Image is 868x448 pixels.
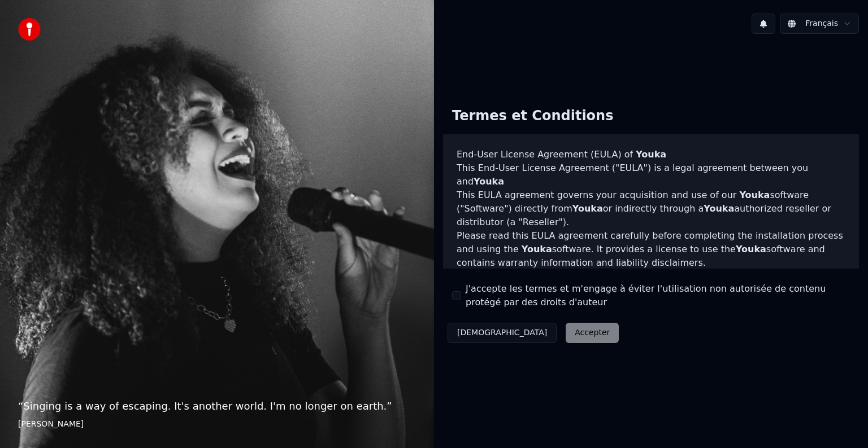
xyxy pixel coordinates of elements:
button: [DEMOGRAPHIC_DATA] [448,323,557,343]
span: Youka [739,190,770,200]
div: Termes et Conditions [443,98,622,134]
span: Youka [522,244,552,254]
p: This EULA agreement governs your acquisition and use of our software ("Software") directly from o... [457,188,845,229]
span: Youka [572,203,603,214]
span: Youka [636,149,666,160]
span: Youka [704,203,734,214]
label: J'accepte les termes et m'engage à éviter l'utilisation non autorisée de contenu protégé par des ... [466,282,850,309]
p: Please read this EULA agreement carefully before completing the installation process and using th... [457,229,845,270]
span: Youka [736,244,766,254]
h3: End-User License Agreement (EULA) of [457,148,845,161]
p: This End-User License Agreement ("EULA") is a legal agreement between you and [457,161,845,188]
img: youka [18,18,41,41]
footer: [PERSON_NAME] [18,419,416,430]
p: “ Singing is a way of escaping. It's another world. I'm no longer on earth. ” [18,398,416,414]
span: Youka [474,176,504,187]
